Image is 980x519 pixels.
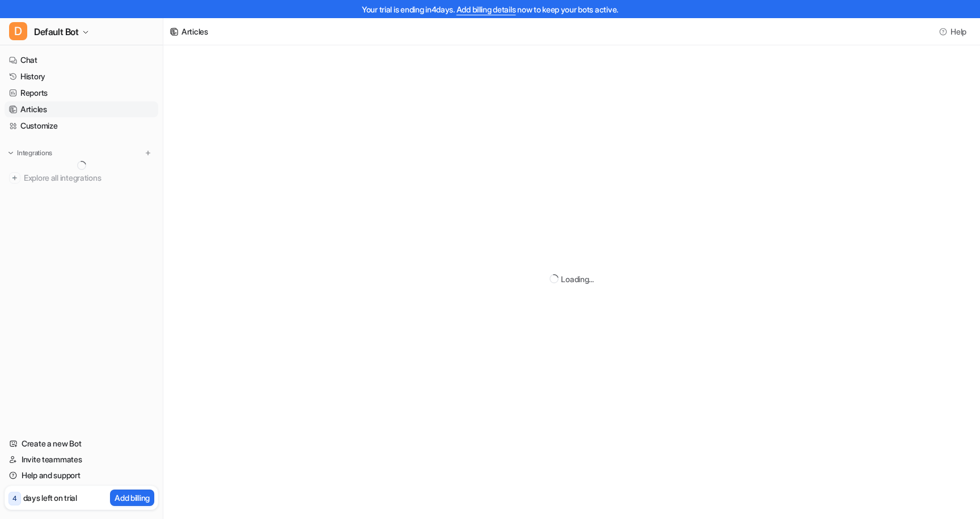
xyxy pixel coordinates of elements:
span: Default Bot [34,24,79,40]
img: explore all integrations [9,172,20,184]
button: Help [936,23,971,40]
p: 4 [12,494,17,504]
a: Help and support [5,467,158,483]
a: Articles [5,101,158,117]
p: Integrations [17,148,52,158]
a: History [5,69,158,84]
button: Add billing [110,490,154,506]
a: Invite teammates [5,452,158,467]
img: expand menu [7,149,15,157]
p: Add billing [115,492,150,504]
div: Loading... [561,273,593,285]
img: menu_add.svg [144,149,152,157]
a: Chat [5,52,158,68]
a: Explore all integrations [5,170,158,186]
span: D [9,22,27,40]
div: Articles [181,25,208,37]
a: Create a new Bot [5,436,158,452]
a: Customize [5,118,158,134]
button: Integrations [5,147,56,159]
span: Explore all integrations [24,169,154,187]
a: Add billing details [457,5,516,14]
p: days left on trial [23,492,77,504]
a: Reports [5,85,158,101]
